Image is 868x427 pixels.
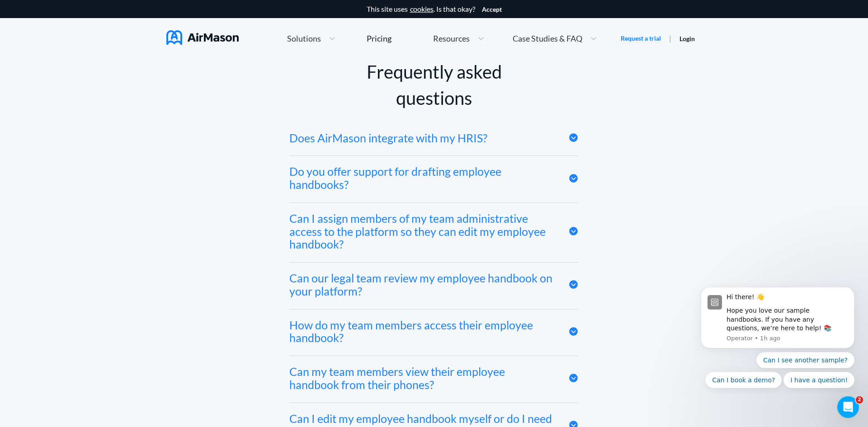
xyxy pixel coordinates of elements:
[289,319,555,345] div: How do my team members access their employee handbook?
[287,34,321,42] span: Solutions
[410,5,434,13] a: cookies
[362,59,506,111] div: Frequently asked questions
[289,131,487,145] div: Does AirMason integrate with my HRIS?
[482,6,502,13] button: Accept cookies
[679,35,695,42] a: Login
[367,34,392,42] div: Pricing
[669,34,671,42] span: |
[621,34,661,43] a: Request a trial
[289,165,555,191] div: Do you offer support for drafting employee handbooks?
[433,34,470,42] span: Resources
[166,30,239,45] img: AirMason Logo
[367,30,392,47] a: Pricing
[289,365,555,391] div: Can my team members view their employee handbook from their phones?
[856,396,863,404] span: 2
[837,396,859,418] iframe: Intercom live chat
[687,279,868,394] iframe: Intercom notifications message
[289,212,555,251] div: Can I assign members of my team administrative access to the platform so they can edit my employe...
[289,272,555,298] div: Can our legal team review my employee handbook on your platform?
[513,34,582,42] span: Case Studies & FAQ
